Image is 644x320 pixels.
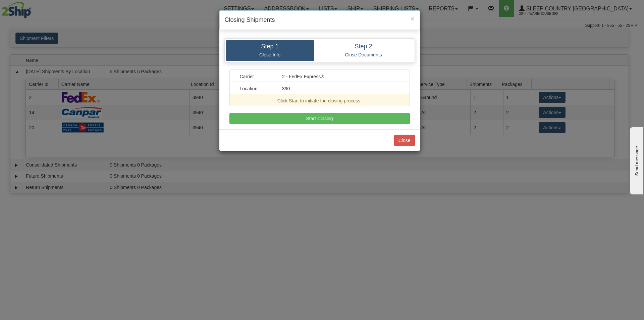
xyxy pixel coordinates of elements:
div: 2 - FedEx Express® [277,73,405,80]
h4: Step 2 [319,43,408,50]
div: Carrier [235,73,277,80]
iframe: chat widget [629,126,643,194]
div: 390 [277,85,405,92]
button: Close [410,15,414,22]
p: Close Info [231,52,309,58]
p: Close Documents [319,52,408,58]
div: Click Start to initiate the closing process. [235,97,405,104]
button: Close [394,135,415,146]
h4: Closing Shipments [225,16,415,25]
a: Step 1 Close Info [226,40,314,61]
span: × [410,15,414,22]
button: Start Closing [229,113,410,124]
h4: Step 1 [231,43,309,50]
div: Location [235,85,277,92]
div: Send message [5,6,62,11]
a: Step 2 Close Documents [314,40,413,61]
